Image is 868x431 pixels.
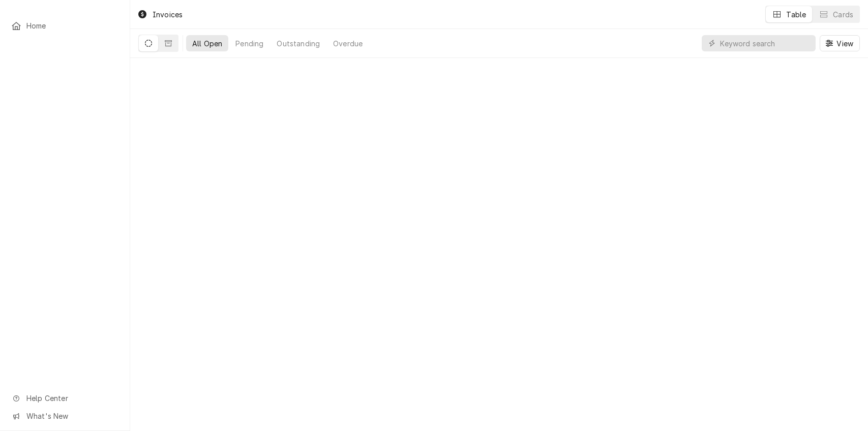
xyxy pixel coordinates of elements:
[786,9,806,20] div: Table
[333,38,363,49] div: Overdue
[833,9,853,20] div: Cards
[6,408,124,424] a: Go to What's New
[6,17,124,34] a: Home
[235,38,263,49] div: Pending
[26,20,118,31] span: Home
[277,38,320,49] div: Outstanding
[26,411,117,421] span: What's New
[26,393,117,404] span: Help Center
[6,390,124,407] a: Go to Help Center
[820,35,860,51] button: View
[834,38,855,49] span: View
[192,38,222,49] div: All Open
[720,35,811,51] input: Keyword search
